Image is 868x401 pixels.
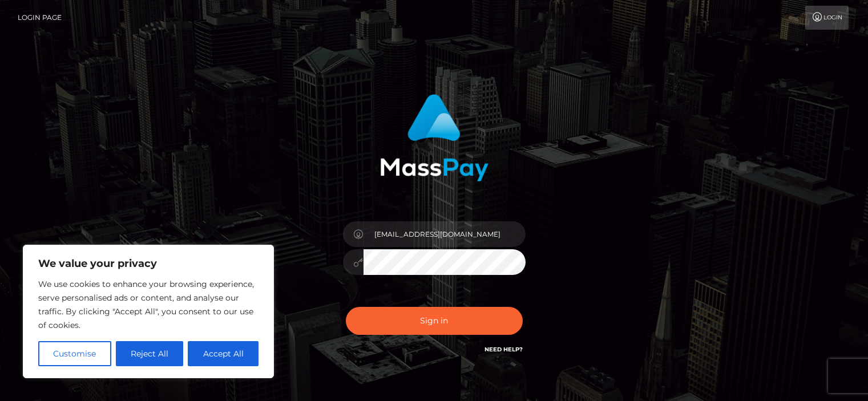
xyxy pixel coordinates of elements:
[485,346,523,353] a: Need Help?
[188,341,259,366] button: Accept All
[38,277,259,332] p: We use cookies to enhance your browsing experience, serve personalised ads or content, and analys...
[23,245,274,378] div: We value your privacy
[38,257,259,270] p: We value your privacy
[18,6,62,30] a: Login Page
[116,341,184,366] button: Reject All
[380,94,488,181] img: MassPay Login
[38,341,111,366] button: Customise
[364,221,526,247] input: Username...
[805,6,849,30] a: Login
[346,307,523,335] button: Sign in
